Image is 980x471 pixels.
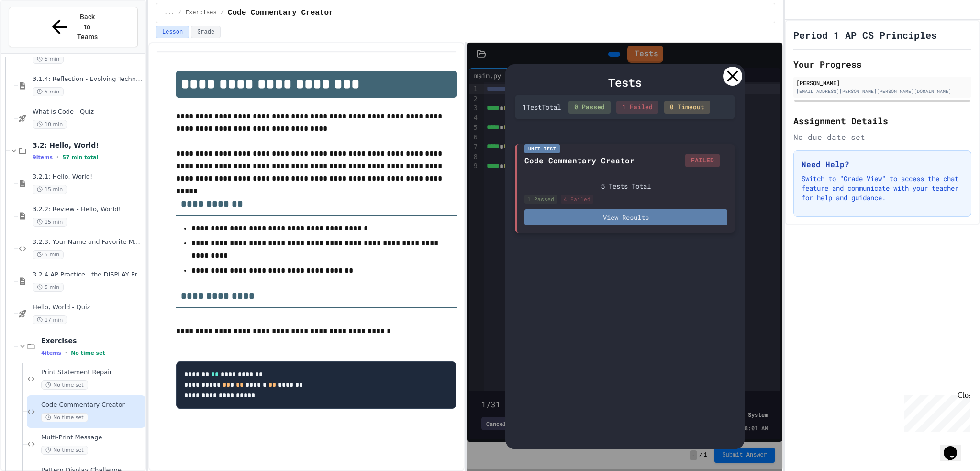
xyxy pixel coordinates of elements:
h2: Assignment Details [793,114,971,127]
span: Hello, World - Quiz [33,303,144,311]
span: 57 min total [62,154,98,161]
span: ... [164,9,175,17]
span: What is Code - Quiz [33,108,144,116]
div: Code Commentary Creator [524,155,635,166]
div: [PERSON_NAME] [796,79,969,87]
h3: Need Help? [802,159,963,170]
span: Exercises [186,9,217,17]
div: Unit Test [524,144,560,153]
span: Code Commentary Creator [228,7,334,19]
span: 3.2.3: Your Name and Favorite Movie [33,238,144,246]
span: Print Statement Repair [41,368,144,377]
span: Exercises [41,336,144,345]
span: 5 min [33,250,64,259]
div: 0 Timeout [664,101,710,114]
div: 5 Tests Total [524,181,727,191]
span: / [221,9,224,17]
span: No time set [41,446,88,455]
span: 10 min [33,120,67,129]
span: 3.1.4: Reflection - Evolving Technology [33,75,144,83]
div: 4 Failed [561,195,593,204]
span: 3.2.4 AP Practice - the DISPLAY Procedure [33,271,144,279]
span: 5 min [33,55,64,64]
span: 3.2.2: Review - Hello, World! [33,206,144,214]
span: 3.2.1: Hello, World! [33,173,144,181]
div: No due date set [793,131,971,143]
div: [EMAIL_ADDRESS][PERSON_NAME][PERSON_NAME][DOMAIN_NAME] [796,88,969,95]
button: Lesson [156,26,189,38]
div: 1 Passed [524,195,557,204]
span: No time set [71,350,105,356]
button: Back to Teams [9,7,138,47]
div: FAILED [685,154,720,167]
div: 1 Test Total [523,102,561,112]
p: Switch to "Grade View" to access the chat feature and communicate with your teacher for help and ... [802,174,963,203]
span: 4 items [41,350,61,356]
button: Grade [191,26,221,38]
span: Code Commentary Creator [41,401,144,409]
span: Multi-Print Message [41,434,144,442]
span: Back to Teams [76,12,99,42]
div: Tests [515,74,735,91]
h2: Your Progress [793,57,971,71]
span: • [65,349,67,356]
span: 15 min [33,218,67,227]
span: 5 min [33,283,64,292]
iframe: chat widget [901,391,970,432]
span: 5 min [33,87,64,96]
span: No time set [41,380,88,390]
span: 17 min [33,315,67,324]
span: 9 items [33,154,53,161]
div: 0 Passed [568,101,611,114]
div: Chat with us now!Close [4,4,66,61]
span: / [178,9,182,17]
span: • [56,153,58,161]
button: View Results [524,209,727,225]
span: No time set [41,413,88,422]
span: 3.2: Hello, World! [33,141,144,149]
div: 1 Failed [616,101,658,114]
span: 15 min [33,185,67,194]
h1: Period 1 AP CS Principles [793,28,937,42]
iframe: chat widget [940,433,970,461]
